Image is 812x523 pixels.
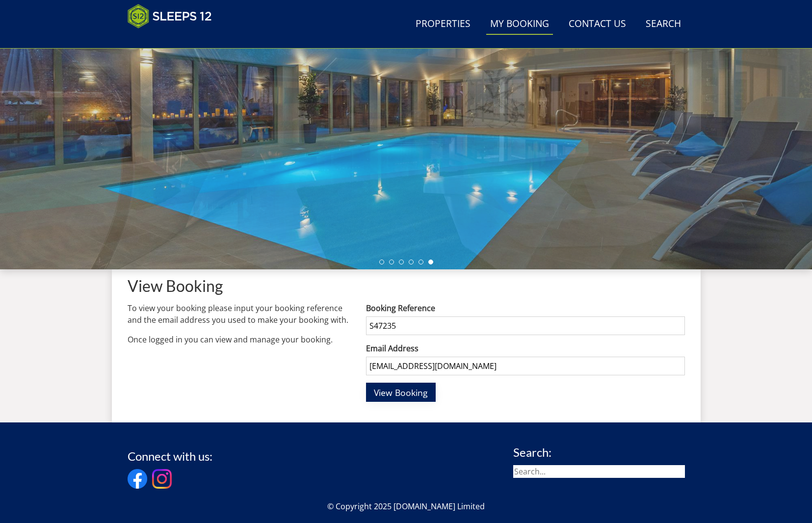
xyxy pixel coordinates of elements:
[374,387,428,398] span: View Booking
[642,13,685,35] a: Search
[128,450,212,463] h3: Connect with us:
[366,357,684,375] input: The email address you used to make the booking
[412,13,474,35] a: Properties
[513,465,685,478] input: Search...
[128,500,685,512] p: © Copyright 2025 [DOMAIN_NAME] Limited
[565,13,630,35] a: Contact Us
[366,302,684,314] label: Booking Reference
[128,302,351,326] p: To view your booking please input your booking reference and the email address you used to make y...
[123,34,226,43] iframe: Customer reviews powered by Trustpilot
[366,316,684,335] input: Your booking reference, e.g. S232
[366,383,436,402] button: View Booking
[152,469,172,489] img: Instagram
[513,446,685,459] h3: Search:
[128,277,685,294] h1: View Booking
[486,13,553,35] a: My Booking
[366,342,684,354] label: Email Address
[128,334,351,345] p: Once logged in you can view and manage your booking.
[128,469,147,489] img: Facebook
[128,4,212,28] img: Sleeps 12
